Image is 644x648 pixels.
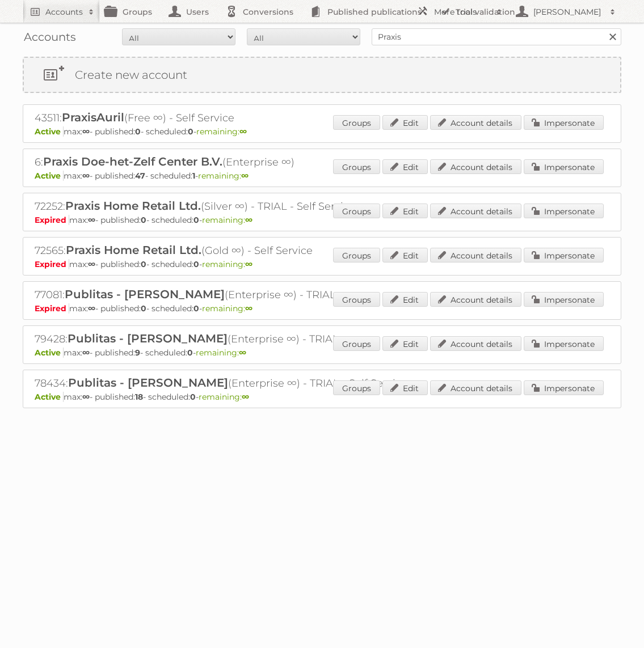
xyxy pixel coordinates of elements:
a: Edit [382,380,428,395]
h2: 72252: (Silver ∞) - TRIAL - Self Service [35,199,432,214]
strong: 0 [188,126,193,137]
h2: 72565: (Gold ∞) - Self Service [35,243,432,258]
span: remaining: [202,303,252,314]
h2: [PERSON_NAME] [531,6,604,18]
span: Praxis Doe-het-Zelf Center B.V. [43,155,222,168]
p: max: - published: - scheduled: - [35,259,609,269]
strong: ∞ [88,259,95,269]
a: Edit [382,115,428,130]
span: PraxisAuril [62,111,124,124]
strong: ∞ [242,392,249,402]
span: remaining: [198,171,249,181]
a: Edit [382,204,428,218]
p: max: - published: - scheduled: - [35,171,609,181]
span: Expired [35,215,69,225]
a: Groups [333,115,380,130]
strong: 18 [135,392,143,402]
strong: ∞ [245,215,252,225]
p: max: - published: - scheduled: - [35,126,609,137]
a: Edit [382,336,428,351]
strong: ∞ [88,303,95,314]
h2: 43511: (Free ∞) - Self Service [35,111,432,125]
strong: ∞ [82,171,90,181]
strong: 0 [190,392,196,402]
a: Create new account [24,58,620,92]
span: remaining: [202,259,252,269]
strong: ∞ [239,348,246,358]
p: max: - published: - scheduled: - [35,348,609,358]
strong: 47 [135,171,145,181]
strong: 0 [193,215,199,225]
a: Groups [333,292,380,307]
a: Impersonate [524,115,604,130]
a: Account details [430,115,521,130]
a: Account details [430,204,521,218]
strong: ∞ [239,126,247,137]
a: Edit [382,248,428,262]
a: Account details [430,248,521,262]
a: Account details [430,336,521,351]
a: Impersonate [524,159,604,174]
a: Account details [430,159,521,174]
a: Edit [382,159,428,174]
strong: 0 [141,303,146,314]
strong: ∞ [241,171,249,181]
strong: ∞ [82,348,90,358]
a: Account details [430,292,521,307]
strong: 1 [192,171,195,181]
a: Groups [333,248,380,262]
strong: ∞ [88,215,95,225]
span: Praxis Home Retail Ltd. [65,199,201,213]
a: Impersonate [524,380,604,395]
a: Groups [333,336,380,351]
strong: 0 [141,259,146,269]
a: Groups [333,380,380,395]
p: max: - published: - scheduled: - [35,215,609,225]
span: remaining: [196,348,246,358]
a: Groups [333,159,380,174]
a: Edit [382,292,428,307]
strong: 9 [135,348,140,358]
strong: 0 [135,126,141,137]
strong: ∞ [82,392,90,402]
p: max: - published: - scheduled: - [35,303,609,314]
h2: Accounts [45,6,83,18]
span: Active [35,126,64,137]
span: Active [35,171,64,181]
h2: 79428: (Enterprise ∞) - TRIAL [35,332,432,346]
h2: 78434: (Enterprise ∞) - TRIAL - Self Service [35,376,432,391]
span: Expired [35,303,69,314]
a: Impersonate [524,336,604,351]
strong: ∞ [245,303,252,314]
strong: 0 [193,259,199,269]
strong: ∞ [82,126,90,137]
a: Account details [430,380,521,395]
h2: More tools [434,6,491,18]
span: Praxis Home Retail Ltd. [66,243,201,257]
h2: 77081: (Enterprise ∞) - TRIAL [35,287,432,302]
a: Groups [333,204,380,218]
span: remaining: [202,215,252,225]
a: Impersonate [524,292,604,307]
span: Expired [35,259,69,269]
strong: 0 [193,303,199,314]
span: Publitas - [PERSON_NAME] [68,376,228,389]
p: max: - published: - scheduled: - [35,392,609,402]
span: Active [35,348,64,358]
span: Publitas - [PERSON_NAME] [68,332,228,345]
span: remaining: [199,392,249,402]
span: Active [35,392,64,402]
h2: 6: (Enterprise ∞) [35,155,432,170]
a: Impersonate [524,204,604,218]
strong: 0 [187,348,193,358]
strong: ∞ [245,259,252,269]
span: remaining: [196,126,247,137]
a: Impersonate [524,248,604,262]
strong: 0 [141,215,146,225]
span: Publitas - [PERSON_NAME] [65,287,225,301]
